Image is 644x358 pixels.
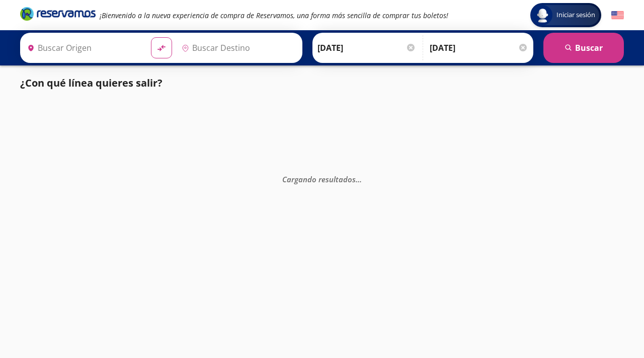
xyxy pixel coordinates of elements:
input: Elegir Fecha [317,35,416,60]
span: . [360,174,362,184]
button: English [611,9,624,22]
input: Opcional [430,35,528,60]
input: Buscar Destino [178,35,297,60]
p: ¿Con qué línea quieres salir? [20,76,163,91]
i: Brand Logo [20,6,96,21]
span: Iniciar sesión [552,10,599,20]
em: ¡Bienvenido a la nueva experiencia de compra de Reservamos, una forma más sencilla de comprar tus... [100,11,448,20]
span: . [358,174,360,184]
button: Buscar [543,33,624,63]
span: . [356,174,358,184]
input: Buscar Origen [23,35,143,60]
em: Cargando resultados [282,174,362,184]
a: Brand Logo [20,6,96,24]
